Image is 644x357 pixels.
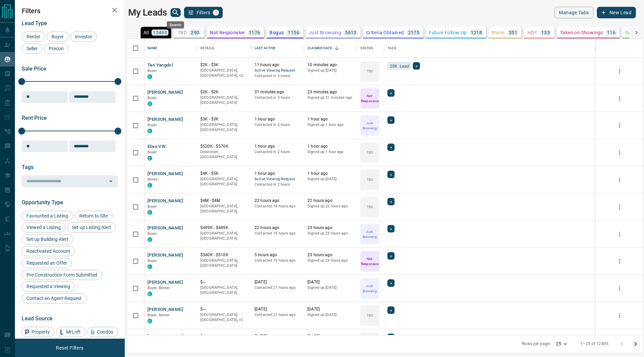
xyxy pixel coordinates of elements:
[361,229,379,239] p: Just Browsing
[22,293,86,303] div: Contact an Agent Request
[147,69,157,73] span: Buyer
[147,171,183,177] button: [PERSON_NAME]
[200,231,248,241] p: [GEOGRAPHIC_DATA], [GEOGRAPHIC_DATA]
[307,312,354,318] p: Signed up [DATE]
[307,198,354,204] p: 22 hours ago
[255,39,276,58] div: Last Active
[87,327,118,337] div: Condos
[307,285,354,290] p: Signed up [DATE]
[200,62,248,68] p: $2K - $3K
[200,285,248,296] p: [GEOGRAPHIC_DATA], [GEOGRAPHIC_DATA]
[307,39,332,58] div: Claimed Date
[429,30,466,35] p: Future Follow Up
[70,32,97,42] div: Investor
[200,198,248,204] p: $4M - $4M
[615,93,625,104] button: more
[147,101,152,106] div: condos.ca
[555,7,593,18] button: Manage Tabs
[249,30,260,35] p: 1176
[147,334,183,340] button: [PERSON_NAME]
[147,259,157,263] span: Buyer
[147,144,166,150] button: Elise VW
[255,182,301,187] p: Contacted in 2 hours
[255,312,301,318] p: Contacted 21 hours ago
[210,30,245,35] p: Not Responsive
[255,285,301,290] p: Contacted 21 hours ago
[24,296,84,301] span: Contact an Agent Request
[147,252,183,259] button: [PERSON_NAME]
[170,8,181,17] button: search button
[387,225,395,232] div: +
[200,306,248,312] p: $---
[128,7,167,18] h1: My Leads
[73,34,95,39] span: Investor
[24,284,73,289] span: Requested a Viewing
[22,270,102,280] div: Pre-Construction Form Submitted
[147,292,152,296] div: condos.ca
[255,149,301,155] p: Contacted in 2 hours
[24,46,40,51] span: Seller
[307,334,354,339] p: [DATE]
[200,144,248,149] p: $520K - $570K
[200,258,248,268] p: [GEOGRAPHIC_DATA], [GEOGRAPHIC_DATA]
[147,39,158,58] div: Name
[147,225,183,231] button: [PERSON_NAME]
[200,252,248,258] p: $340K - $510K
[255,116,301,122] p: 1 hour ago
[22,281,75,292] div: Requested a Viewing
[307,306,354,312] p: [DATE]
[191,30,199,35] p: 290
[147,231,157,236] span: Buyer
[307,116,354,122] p: 1 hour ago
[415,62,418,69] span: +
[22,315,53,322] span: Lead Source
[307,149,354,155] p: Signed up 1 hour ago
[390,307,392,314] span: +
[307,279,354,285] p: [DATE]
[255,279,301,285] p: [DATE]
[255,122,301,128] p: Contacted in 2 hours
[307,95,354,100] p: Signed up 31 minutes ago
[184,7,223,18] button: Filters1
[361,120,379,131] p: Just Browsing
[390,117,392,124] span: +
[147,279,183,286] button: [PERSON_NAME]
[387,89,395,97] div: +
[307,252,354,258] p: 23 hours ago
[615,175,625,185] button: more
[200,171,248,176] p: $4K - $5K
[24,260,69,266] span: Requested an Offer
[390,225,392,232] span: +
[147,286,170,290] span: Buyer, Renter
[144,39,197,58] div: Name
[255,204,301,209] p: Contacted 18 hours ago
[615,229,625,239] button: more
[106,176,116,186] button: Open
[390,171,392,178] span: +
[22,164,34,170] span: Tags
[75,211,113,221] div: Return to Site
[307,68,354,73] p: Signed up [DATE]
[615,311,625,321] button: more
[361,256,379,266] p: Not Responsive
[288,30,299,35] p: 1156
[22,199,63,206] span: Opportunity Type
[615,120,625,131] button: more
[29,329,52,335] span: Property
[200,39,214,58] div: Details
[200,204,248,214] p: [GEOGRAPHIC_DATA], [GEOGRAPHIC_DATA]
[200,116,248,122] p: $3K - $3K
[360,39,373,58] div: Status
[607,30,616,35] p: 116
[77,213,110,219] span: Return to Site
[390,334,392,341] span: +
[147,62,173,69] button: Ten Yangdol
[200,122,248,133] p: [GEOGRAPHIC_DATA], [GEOGRAPHIC_DATA]
[147,89,183,96] button: [PERSON_NAME]
[387,198,395,205] div: +
[367,69,373,74] p: TBD
[307,225,354,231] p: 23 hours ago
[367,204,373,209] p: TBD
[367,150,373,155] p: TBD
[390,144,392,151] span: +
